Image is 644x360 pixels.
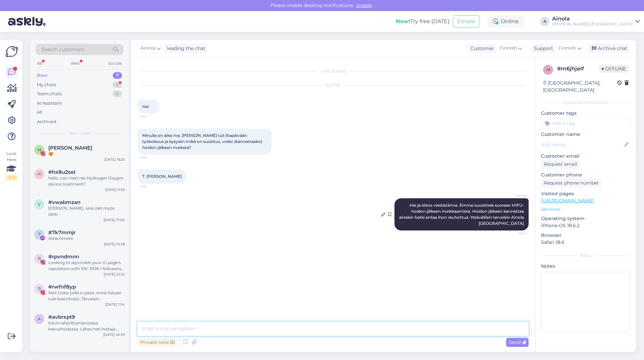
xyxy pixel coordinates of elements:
input: Add name [541,141,623,148]
span: Finnish [559,45,576,52]
span: 11:55 [140,114,165,119]
div: Socials [107,59,123,68]
span: Enable [354,2,374,8]
img: Askly Logo [5,45,18,58]
div: All [37,109,43,116]
p: Safari 18.6 [541,239,631,246]
div: Chat started [138,68,529,74]
span: v [38,202,41,207]
b: New! [396,18,410,24]
span: 12:24 [501,231,527,236]
div: Web [69,59,81,68]
span: #vwabmzan [48,199,80,205]
span: a [38,316,41,321]
span: New chats [69,130,90,136]
div: Attachment [48,236,125,242]
span: Hei [142,104,149,109]
div: 😍 [48,151,125,157]
span: M [38,147,41,152]
div: [DATE] 20:39 [103,332,125,337]
p: Notes [541,263,631,270]
div: [GEOGRAPHIC_DATA], [GEOGRAPHIC_DATA] [543,80,617,94]
p: Operating system [541,215,631,222]
button: Emails [453,15,479,28]
span: Finnish [500,45,517,52]
div: Request email [541,160,580,169]
div: Request phone number [541,178,602,188]
p: Customer tags [541,110,631,117]
div: Looking to skyrocket your IG page’s reputation with 10K-100K+ followers instantly? 🚀 🔥 HQ Followe... [48,260,125,272]
span: Ainola [501,193,527,198]
span: r [38,286,41,291]
div: My chats [37,82,56,88]
div: [DATE] [138,82,529,88]
span: #7k7mrnjr [48,229,75,236]
div: Online [487,15,524,28]
div: Ainola [552,16,633,21]
div: Moi! Onko teille e-passi ,minä haluan tule kasvohoito ,Terveisin [PERSON_NAME] [48,290,125,302]
span: #rwfnf8yp [48,284,76,290]
p: Visited pages [541,190,631,197]
span: Ainola [141,45,155,52]
div: Customer information [541,100,631,106]
p: Browser [541,232,631,239]
span: #hx8u2sst [48,169,75,175]
div: [PERSON_NAME][GEOGRAPHIC_DATA] [552,21,633,27]
div: AI Assistant [37,100,62,107]
span: T. [PERSON_NAME] [142,174,182,179]
div: # m6jhjelf [557,65,599,73]
span: #rpvndmnn [48,254,79,260]
div: [DATE] 22:32 [104,272,125,277]
span: #avbrxpt9 [48,314,75,320]
div: 2 / 3 [5,175,17,181]
div: All [36,59,43,68]
div: Look Here [5,151,17,181]
div: 4 [112,82,122,88]
div: [DATE] 11:39 [105,187,125,192]
div: hello, can i test ree Hydrogen Oxygen device treatment? [48,175,125,187]
div: A [540,17,549,26]
div: Try free [DATE]: [396,17,450,25]
div: [PERSON_NAME], sinä olet myös tähti [48,205,125,217]
p: Customer phone [541,171,631,178]
div: 0 [112,91,122,97]
div: leading the chat [164,45,205,52]
div: Team chats [37,91,62,97]
input: Add a tag [541,118,631,128]
div: Support [531,45,553,52]
p: iPhone OS 18.6.2 [541,222,631,229]
span: 11:56 [140,155,165,160]
p: Customer email [541,153,631,160]
div: Kävin lahjoittamannessa kasvohoidossa. Lähes heti hoitaja alkoi tyrkyttämään kasvohoito joulua ha... [48,320,125,332]
div: [DATE] 17:00 [104,217,125,222]
div: Customer [468,45,494,52]
div: [DATE] 7:54 [105,302,125,307]
div: Private note [138,338,177,347]
span: 7 [38,232,41,237]
a: Ainola[PERSON_NAME][GEOGRAPHIC_DATA] [552,16,640,27]
span: h [38,171,41,176]
div: Extra [541,253,631,259]
div: [DATE] 16:25 [104,157,125,162]
span: Search customers [42,46,84,53]
span: r [38,256,41,261]
span: Maija Sulku [48,145,92,151]
span: Send [509,339,526,345]
span: 11:56 [140,184,165,189]
div: Archive chat [588,44,630,53]
span: m [546,67,550,72]
span: Offline [599,65,629,72]
div: [DATE] 10:38 [104,242,125,247]
p: See more ... [541,206,631,212]
span: Minulla on aika ma. [PERSON_NAME] tuli iltapäivään työkokous ja kysyisin mikä on suositus, voiko ... [142,133,263,150]
div: 7 [113,72,122,79]
div: Archived [37,118,56,125]
span: Hei ja kiitos viestistänne. Emme suosittele suoraan HIFU- hoidon jälkeen meikkaamista. Hoidon jäl... [399,203,525,226]
div: New [37,72,47,79]
p: Customer name [541,131,631,138]
a: [URL][DOMAIN_NAME] [541,198,594,204]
